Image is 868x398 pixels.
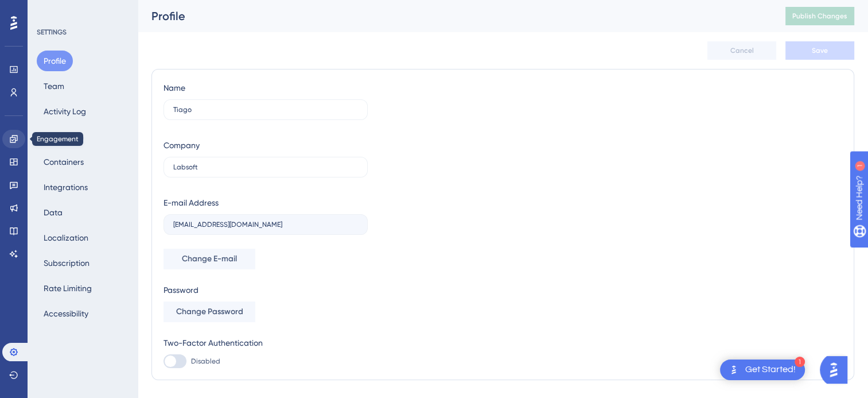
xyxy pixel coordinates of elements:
[173,106,358,114] input: Name Surname
[176,305,243,319] span: Change Password
[191,357,220,366] span: Disabled
[37,253,96,273] button: Subscription
[37,177,95,198] button: Integrations
[785,41,854,60] button: Save
[164,138,200,152] div: Company
[795,357,805,367] div: 1
[164,302,255,322] button: Change Password
[27,3,72,17] span: Need Help?
[727,363,741,377] img: launcher-image-alternative-text
[37,303,95,324] button: Accessibility
[785,7,854,25] button: Publish Changes
[37,227,95,248] button: Localization
[164,81,185,95] div: Name
[37,126,91,147] button: Installation
[745,364,796,376] div: Get Started!
[173,163,358,171] input: Company Name
[164,336,368,350] div: Two-Factor Authentication
[151,8,757,24] div: Profile
[164,283,368,297] div: Password
[820,353,854,387] iframe: UserGuiding AI Assistant Launcher
[792,11,847,21] span: Publish Changes
[707,41,776,60] button: Cancel
[164,249,255,269] button: Change E-mail
[812,46,828,55] span: Save
[182,252,237,266] span: Change E-mail
[173,221,358,229] input: E-mail Address
[37,28,130,37] div: SETTINGS
[37,278,99,299] button: Rate Limiting
[720,360,805,380] div: Open Get Started! checklist, remaining modules: 1
[80,6,83,15] div: 1
[37,51,73,71] button: Profile
[164,196,219,210] div: E-mail Address
[730,46,754,55] span: Cancel
[37,76,71,96] button: Team
[37,152,91,172] button: Containers
[37,101,93,122] button: Activity Log
[37,202,69,223] button: Data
